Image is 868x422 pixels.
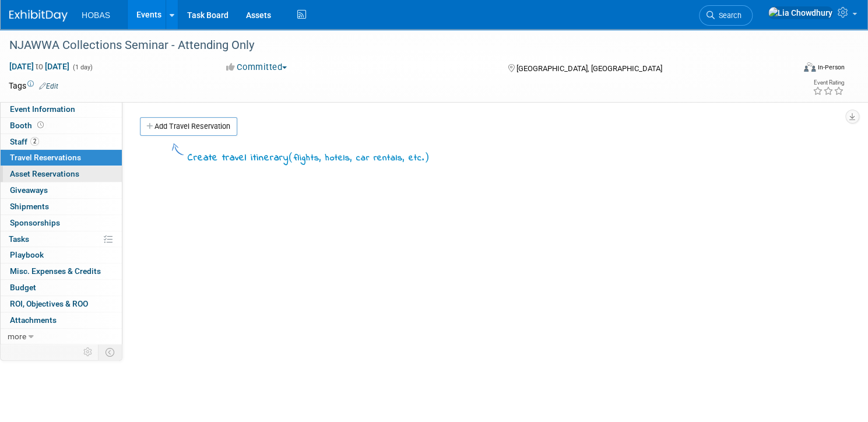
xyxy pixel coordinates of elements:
[804,62,816,72] img: Format-Inperson.png
[82,10,110,20] span: HOBAS
[10,283,36,292] span: Budget
[188,150,430,166] div: Create travel itinerary
[715,11,742,20] span: Search
[1,101,122,117] a: Event Information
[8,332,26,341] span: more
[1,296,122,312] a: ROI, Objectives & ROO
[289,151,294,163] span: (
[10,299,88,308] span: ROI, Objectives & ROO
[768,6,833,19] img: Lia Chowdhury
[10,315,57,325] span: Attachments
[424,151,430,163] span: )
[10,137,39,146] span: Staff
[516,64,662,73] span: [GEOGRAPHIC_DATA], [GEOGRAPHIC_DATA]
[10,169,79,178] span: Asset Reservations
[9,234,29,244] span: Tasks
[10,250,44,259] span: Playbook
[1,312,122,328] a: Attachments
[10,218,60,227] span: Sponsorships
[1,182,122,198] a: Giveaways
[222,61,291,73] button: Committed
[39,82,58,90] a: Edit
[1,150,122,166] a: Travel Reservations
[30,137,39,146] span: 2
[1,134,122,150] a: Staff2
[1,166,122,182] a: Asset Reservations
[1,263,122,279] a: Misc. Expenses & Credits
[9,10,68,22] img: ExhibitDay
[10,121,46,130] span: Booth
[1,280,122,296] a: Budget
[78,344,99,360] td: Personalize Event Tab Strip
[1,231,122,247] a: Tasks
[813,80,844,86] div: Event Rating
[5,35,774,56] div: NJAWWA Collections Seminar - Attending Only
[817,63,845,72] div: In-Person
[9,80,58,92] td: Tags
[9,61,70,72] span: [DATE] [DATE]
[35,121,46,129] span: Booth not reserved yet
[1,118,122,133] a: Booth
[10,104,75,114] span: Event Information
[10,266,101,276] span: Misc. Expenses & Credits
[10,185,48,195] span: Giveaways
[140,117,237,136] a: Add Travel Reservation
[34,62,45,71] span: to
[720,61,845,78] div: Event Format
[1,199,122,214] a: Shipments
[10,153,81,162] span: Travel Reservations
[1,329,122,344] a: more
[99,344,122,360] td: Toggle Event Tabs
[699,5,753,26] a: Search
[10,202,49,211] span: Shipments
[72,64,93,71] span: (1 day)
[294,152,424,164] span: flights, hotels, car rentals, etc.
[1,247,122,263] a: Playbook
[1,215,122,231] a: Sponsorships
